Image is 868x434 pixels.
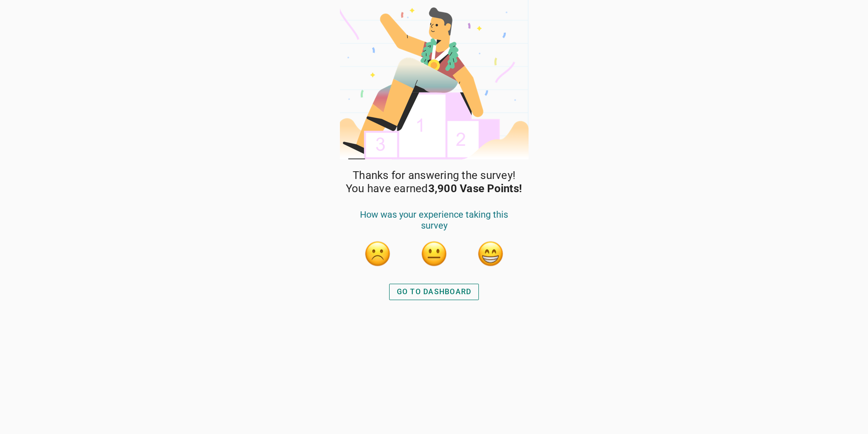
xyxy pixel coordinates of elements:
span: Thanks for answering the survey! [353,169,515,182]
span: You have earned [346,182,522,195]
div: How was your experience taking this survey [349,209,519,240]
strong: 3,900 Vase Points! [428,182,523,195]
button: GO TO DASHBOARD [389,284,479,300]
div: GO TO DASHBOARD [397,286,472,297]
